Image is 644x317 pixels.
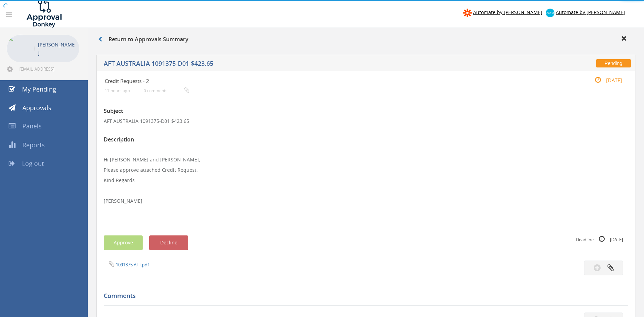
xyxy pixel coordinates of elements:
span: Automate by [PERSON_NAME] [556,9,625,15]
p: Please approve attached Credit Request. [104,167,628,173]
span: Automate by [PERSON_NAME] [473,9,542,15]
p: [PERSON_NAME] [38,40,76,57]
p: Hi [PERSON_NAME] and [PERSON_NAME], [104,156,628,163]
small: 0 comments... [144,88,189,93]
p: Kind Regards [104,177,628,184]
p: [PERSON_NAME] [104,198,628,204]
small: 17 hours ago [105,88,130,93]
h5: AFT AUSTRALIA 1091375-D01 $423.65 [104,60,472,69]
h3: Return to Approvals Summary [98,36,188,43]
img: xero-logo.png [546,9,554,17]
span: [EMAIL_ADDRESS][DOMAIN_NAME] [19,66,78,72]
small: Deadline [DATE] [576,235,623,243]
button: Approve [104,235,143,250]
a: 1091375 AFT.pdf [116,262,149,268]
span: My Pending [22,85,56,93]
p: AFT AUSTRALIA 1091375-D01 $423.65 [104,118,628,125]
h4: Credit Requests - 2 [105,78,540,84]
span: Pending [596,59,631,67]
small: [DATE] [587,76,622,84]
h3: Subject [104,108,628,114]
img: zapier-logomark.png [463,9,472,17]
span: Reports [22,141,45,149]
span: Log out [22,159,44,168]
span: Panels [22,122,42,130]
button: Decline [149,235,188,250]
h3: Description [104,137,628,143]
h5: Comments [104,293,623,299]
span: Approvals [22,104,51,112]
